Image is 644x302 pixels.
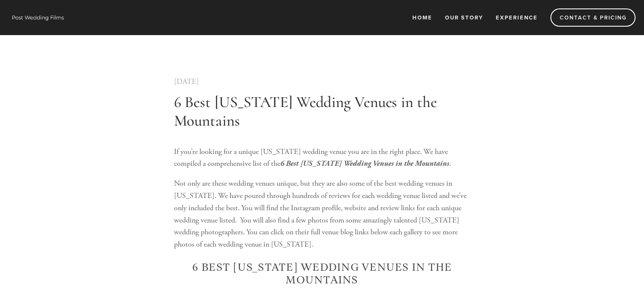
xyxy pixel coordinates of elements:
[280,159,449,168] em: 6 Best [US_STATE] Wedding Venues in the Mountains
[174,93,437,130] a: 6 Best [US_STATE] Wedding Venues in the Mountains
[174,261,470,287] h2: 6 Best [US_STATE] Wedding Venues in the Mountains
[8,11,68,24] img: Wisconsin Wedding Videographer
[407,11,438,25] a: Home
[550,8,636,27] a: Contact & Pricing
[439,11,489,25] a: Our Story
[174,77,199,86] a: [DATE]
[174,178,470,251] p: Not only are these wedding venues unique, but they are also some of the best wedding venues in [U...
[174,146,470,170] p: If you’re looking for a unique [US_STATE] wedding venue you are in the right place. We have compi...
[490,11,543,25] a: Experience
